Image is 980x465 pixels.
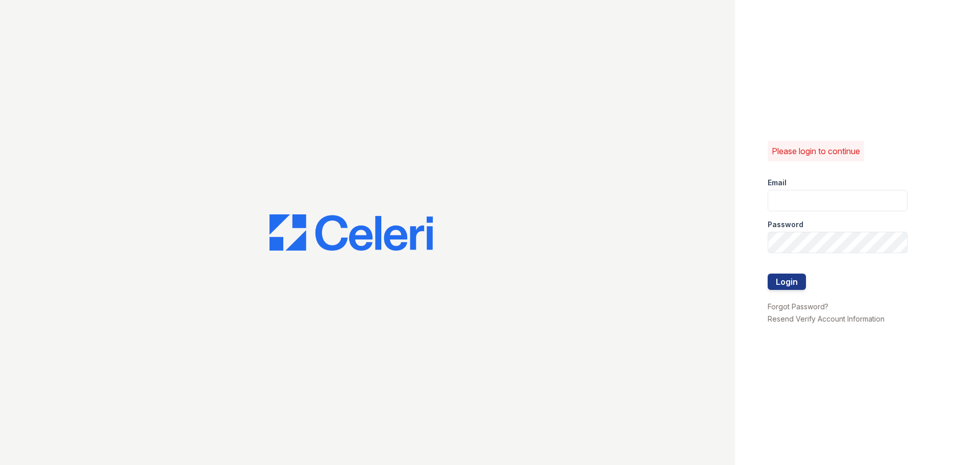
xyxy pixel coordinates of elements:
label: Password [768,219,803,230]
img: CE_Logo_Blue-a8612792a0a2168367f1c8372b55b34899dd931a85d93a1a3d3e32e68fde9ad4.png [269,214,433,251]
p: Please login to continue [772,145,860,157]
label: Email [768,178,787,188]
a: Resend Verify Account Information [768,314,885,323]
a: Forgot Password? [768,302,828,311]
button: Login [768,274,806,290]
